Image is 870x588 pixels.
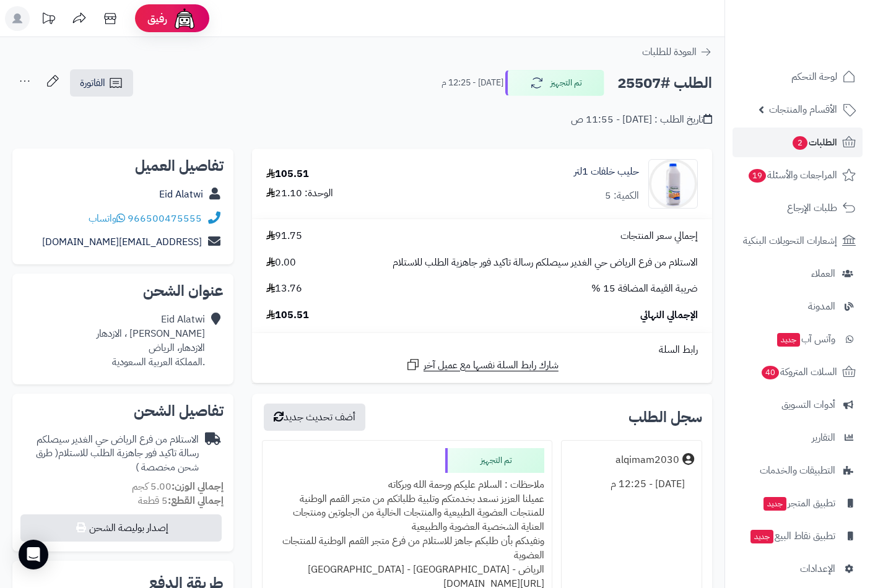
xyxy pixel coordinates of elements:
div: 105.51 [266,167,309,181]
div: alqimam2030 [616,453,679,467]
div: تاريخ الطلب : [DATE] - 11:55 ص [571,113,712,127]
a: وآتس آبجديد [733,324,863,354]
a: شارك رابط السلة نفسها مع عميل آخر [406,357,559,373]
span: المراجعات والأسئلة [747,166,837,184]
a: الفاتورة [70,69,133,97]
span: 19 [749,169,766,183]
span: السلات المتروكة [760,363,837,381]
span: المدونة [808,298,835,315]
img: 1696968873-27-90x90.jpg [649,159,697,209]
a: أدوات التسويق [733,390,863,420]
span: ضريبة القيمة المضافة 15 % [591,282,698,296]
small: [DATE] - 12:25 م [442,77,503,89]
a: الطلبات2 [733,128,863,157]
span: الأقسام والمنتجات [769,101,837,118]
a: طلبات الإرجاع [733,193,863,223]
span: الإعدادات [800,560,835,577]
span: لوحة التحكم [791,68,837,85]
span: طلبات الإرجاع [787,199,837,217]
a: التطبيقات والخدمات [733,456,863,485]
span: الطلبات [791,134,837,151]
a: المراجعات والأسئلة19 [733,160,863,190]
strong: إجمالي القطع: [168,493,224,508]
span: تطبيق نقاط البيع [749,527,835,545]
a: تحديثات المنصة [33,6,64,34]
button: أضف تحديث جديد [264,404,365,431]
h2: الطلب #25507 [617,71,712,96]
h3: سجل الطلب [629,410,702,425]
span: ( طرق شحن مخصصة ) [36,446,199,475]
a: الإعدادات [733,554,863,584]
a: تطبيق المتجرجديد [733,488,863,518]
span: العملاء [811,265,835,282]
span: 13.76 [266,282,302,296]
h2: تفاصيل العميل [22,158,224,173]
a: العودة للطلبات [642,45,712,59]
span: إشعارات التحويلات البنكية [743,232,837,249]
span: إجمالي سعر المنتجات [620,229,698,243]
a: العملاء [733,259,863,288]
span: العودة للطلبات [642,45,697,59]
div: الوحدة: 21.10 [266,186,333,201]
small: 5 قطعة [138,493,224,508]
a: 966500475555 [128,211,202,226]
span: 2 [793,136,807,150]
span: 0.00 [266,256,296,270]
span: أدوات التسويق [781,396,835,413]
span: 105.51 [266,308,309,322]
a: واتساب [89,211,125,226]
a: Eid Alatwi [159,187,203,202]
button: إصدار بوليصة الشحن [20,514,222,542]
div: الاستلام من فرع الرياض حي الغدير سيصلكم رسالة تاكيد فور جاهزية الطلب للاستلام [22,433,199,475]
span: 40 [762,366,779,379]
a: تطبيق نقاط البيعجديد [733,521,863,551]
span: جديد [777,333,800,347]
h2: عنوان الشحن [22,283,224,298]
div: [DATE] - 12:25 م [569,472,694,496]
a: المدونة [733,292,863,321]
div: Open Intercom Messenger [19,540,48,569]
span: الاستلام من فرع الرياض حي الغدير سيصلكم رسالة تاكيد فور جاهزية الطلب للاستلام [393,256,698,270]
a: إشعارات التحويلات البنكية [733,226,863,256]
button: تم التجهيز [505,70,604,96]
span: تطبيق المتجر [762,495,835,512]
strong: إجمالي الوزن: [172,479,224,494]
a: حليب خلفات 1لتر [574,165,639,179]
div: رابط السلة [257,343,707,357]
span: التطبيقات والخدمات [760,462,835,479]
span: الإجمالي النهائي [640,308,698,322]
div: الكمية: 5 [605,189,639,203]
img: ai-face.png [172,6,197,31]
span: رفيق [147,11,167,26]
span: الفاتورة [80,76,105,90]
small: 5.00 كجم [132,479,224,494]
a: لوحة التحكم [733,62,863,92]
span: جديد [763,497,786,511]
a: التقارير [733,423,863,452]
a: [EMAIL_ADDRESS][DOMAIN_NAME] [42,235,202,249]
span: شارك رابط السلة نفسها مع عميل آخر [424,358,559,373]
span: 91.75 [266,229,302,243]
a: السلات المتروكة40 [733,357,863,387]
div: تم التجهيز [445,448,544,473]
h2: تفاصيل الشحن [22,404,224,418]
span: وآتس آب [776,331,835,348]
span: التقارير [812,429,835,446]
span: جديد [750,530,773,543]
div: Eid Alatwi [PERSON_NAME] ، الازدهار الازدهار، الرياض .المملكة العربية السعودية [97,313,205,369]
